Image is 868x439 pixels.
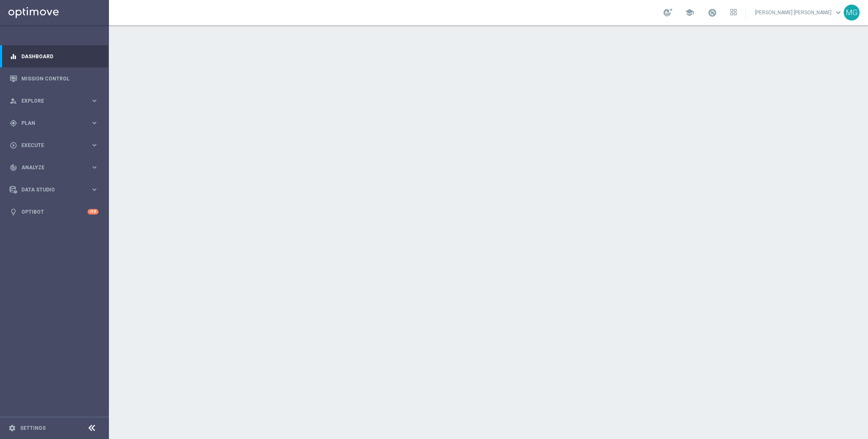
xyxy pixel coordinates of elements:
button: equalizer Dashboard [9,53,99,60]
button: gps_fixed Plan keyboard_arrow_right [9,120,99,127]
button: person_search Explore keyboard_arrow_right [9,98,99,104]
div: Mission Control [10,67,98,90]
div: Data Studio [10,186,90,194]
i: settings [8,424,16,432]
div: Dashboard [10,45,98,67]
i: keyboard_arrow_right [90,141,98,149]
i: gps_fixed [10,119,17,127]
div: Optibot [10,201,98,223]
i: equalizer [10,53,17,60]
i: play_circle_outline [10,142,17,149]
div: Execute [10,142,90,149]
span: Data Studio [21,187,90,192]
i: track_changes [10,164,17,171]
i: keyboard_arrow_right [90,163,98,171]
button: play_circle_outline Execute keyboard_arrow_right [9,142,99,149]
a: Optibot [21,201,88,223]
i: lightbulb [10,208,17,216]
a: Mission Control [21,67,98,90]
a: Settings [20,426,46,431]
i: keyboard_arrow_right [90,119,98,127]
button: track_changes Analyze keyboard_arrow_right [9,164,99,171]
span: keyboard_arrow_down [834,8,843,17]
div: Explore [10,97,90,105]
button: Data Studio keyboard_arrow_right [9,186,99,193]
a: Dashboard [21,45,98,67]
span: Plan [21,121,90,126]
span: Execute [21,143,90,148]
span: school [685,8,694,17]
button: lightbulb Optibot +10 [9,209,99,215]
div: MG [844,5,860,21]
span: Analyze [21,165,90,170]
span: Explore [21,98,90,103]
i: keyboard_arrow_right [90,186,98,194]
i: keyboard_arrow_right [90,97,98,105]
a: [PERSON_NAME] [PERSON_NAME]keyboard_arrow_down [754,6,844,19]
div: +10 [88,209,98,214]
div: Analyze [10,164,90,171]
button: Mission Control [9,75,99,82]
div: Plan [10,119,90,127]
i: person_search [10,97,17,105]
